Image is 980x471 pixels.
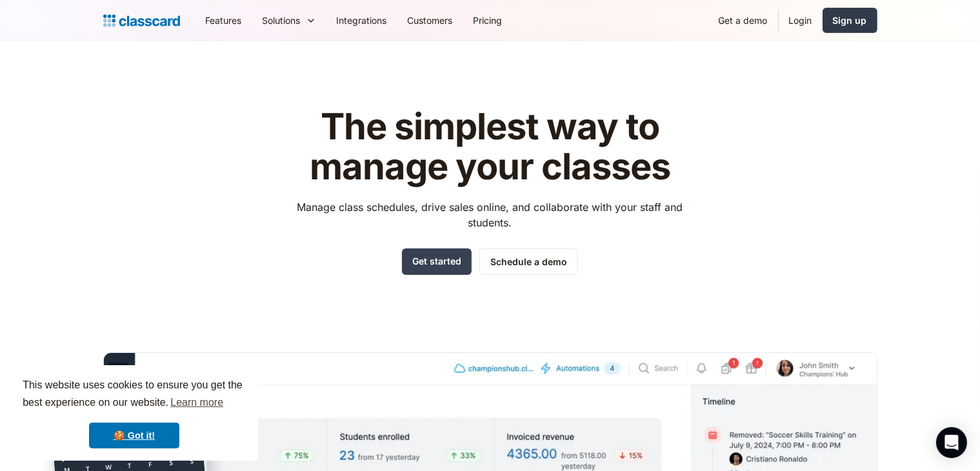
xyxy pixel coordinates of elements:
[397,6,463,35] a: Customers
[708,6,778,35] a: Get a demo
[402,248,472,275] a: Get started
[252,6,326,35] div: Solutions
[779,6,823,35] a: Login
[833,14,867,27] div: Sign up
[10,365,258,461] div: cookieconsent
[195,6,252,35] a: Features
[285,107,695,186] h1: The simplest way to manage your classes
[285,199,695,230] p: Manage class schedules, drive sales online, and collaborate with your staff and students.
[263,14,301,27] div: Solutions
[103,12,180,30] a: Logo
[168,393,225,412] a: learn more about cookies
[823,8,877,33] a: Sign up
[89,423,179,448] a: dismiss cookie message
[479,248,578,275] a: Schedule a demo
[936,427,967,458] div: Open Intercom Messenger
[326,6,397,35] a: Integrations
[23,377,246,412] span: This website uses cookies to ensure you get the best experience on our website.
[463,6,513,35] a: Pricing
